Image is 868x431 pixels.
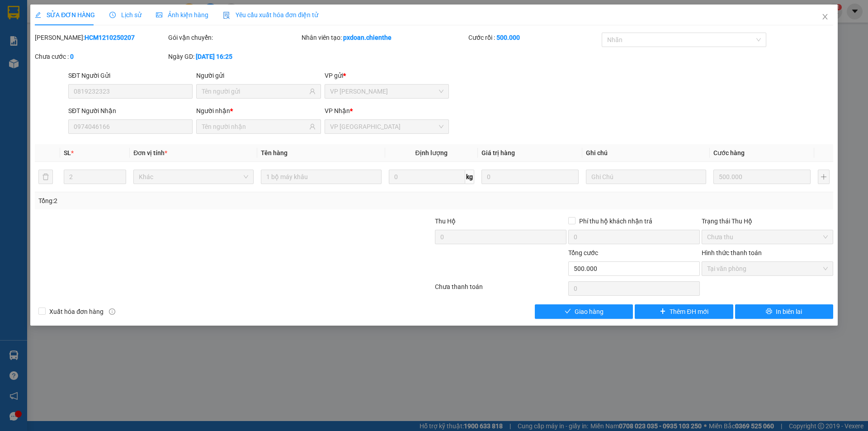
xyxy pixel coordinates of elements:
[818,170,830,184] button: plus
[582,144,710,162] th: Ghi chú
[133,149,167,156] span: Đơn vị tính
[735,304,833,319] button: printerIn biên lai
[196,71,321,81] div: Người gửi
[325,71,449,81] div: VP gửi
[535,304,633,319] button: checkGiao hàng
[35,11,95,19] span: SỬA ĐƠN HÀNG
[202,122,307,132] input: Tên người nhận
[38,170,53,184] button: delete
[156,12,162,18] span: picture
[156,11,208,19] span: Ảnh kiện hàng
[707,230,828,244] span: Chưa thu
[586,170,706,184] input: Ghi Chú
[35,33,166,43] div: [PERSON_NAME]:
[713,170,811,184] input: 0
[343,34,392,41] b: pxdoan.chienthe
[481,149,515,156] span: Giá trị hàng
[415,149,448,156] span: Định lượng
[196,53,232,60] b: [DATE] 16:25
[109,308,115,315] span: info-circle
[330,120,443,133] span: VP Bắc Ninh
[109,11,142,19] span: Lịch sử
[325,107,350,114] span: VP Nhận
[576,216,656,226] span: Phí thu hộ khách nhận trả
[635,304,733,319] button: plusThêm ĐH mới
[261,149,288,156] span: Tên hàng
[168,52,300,62] div: Ngày GD:
[261,170,381,184] input: VD: Bàn, Ghế
[670,307,708,317] span: Thêm ĐH mới
[496,34,520,41] b: 500.000
[139,170,248,184] span: Khác
[302,33,467,43] div: Nhân viên tạo:
[435,218,456,225] span: Thu Hộ
[776,307,802,317] span: In biên lai
[46,307,107,317] span: Xuất hóa đơn hàng
[821,13,829,20] span: close
[109,12,116,18] span: clock-circle
[565,308,571,315] span: check
[568,249,598,256] span: Tổng cước
[434,282,567,298] div: Chưa thanh toán
[575,307,604,317] span: Giao hàng
[713,149,745,156] span: Cước hàng
[68,71,193,81] div: SĐT Người Gửi
[707,262,828,275] span: Tại văn phòng
[481,170,579,184] input: 0
[35,12,41,18] span: edit
[68,106,193,116] div: SĐT Người Nhận
[196,106,321,116] div: Người nhận
[202,86,307,96] input: Tên người gửi
[468,33,600,43] div: Cước rồi :
[38,196,335,206] div: Tổng: 2
[702,249,762,256] label: Hình thức thanh toán
[35,52,166,62] div: Chưa cước :
[64,149,71,156] span: SL
[85,34,135,41] b: HCM1210250207
[168,33,300,43] div: Gói vận chuyển:
[766,308,772,315] span: printer
[330,85,443,98] span: VP Hồ Chí Minh
[660,308,666,315] span: plus
[702,216,833,226] div: Trạng thái Thu Hộ
[70,53,74,60] b: 0
[309,123,316,130] span: user
[223,11,318,19] span: Yêu cầu xuất hóa đơn điện tử
[223,12,230,19] img: icon
[812,5,838,30] button: Close
[465,170,474,184] span: kg
[309,88,316,95] span: user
